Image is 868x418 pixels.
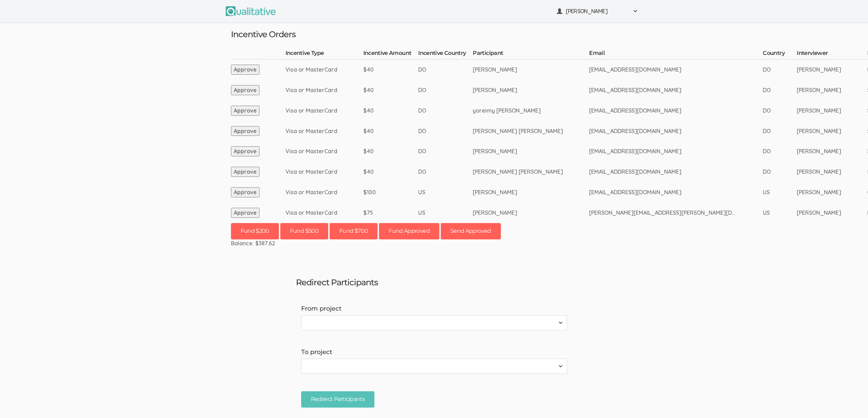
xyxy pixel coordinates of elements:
[363,203,419,223] td: $75
[363,162,419,182] td: $40
[231,30,637,39] h3: Incentive Orders
[301,348,567,357] label: To project
[286,203,363,223] td: Visa or MasterCard
[363,59,419,80] td: $40
[589,141,763,162] td: [EMAIL_ADDRESS][DOMAIN_NAME]
[589,100,763,121] td: [EMAIL_ADDRESS][DOMAIN_NAME]
[763,162,797,182] td: DO
[763,203,797,223] td: US
[231,85,259,95] button: Approve
[763,121,797,141] td: DO
[286,182,363,203] td: Visa or MasterCard
[763,141,797,162] td: DO
[552,3,643,19] button: [PERSON_NAME]
[797,182,867,203] td: [PERSON_NAME]
[589,121,763,141] td: [EMAIL_ADDRESS][DOMAIN_NAME]
[286,162,363,182] td: Visa or MasterCard
[301,304,567,313] label: From project
[418,182,473,203] td: US
[797,203,867,223] td: [PERSON_NAME]
[589,182,763,203] td: [EMAIL_ADDRESS][DOMAIN_NAME]
[226,6,276,16] img: Qualitative
[330,223,378,239] button: Fund $700
[363,141,419,162] td: $40
[797,49,867,59] th: Interviewer
[418,59,473,80] td: DO
[473,100,589,121] td: yoreimy [PERSON_NAME]
[797,121,867,141] td: [PERSON_NAME]
[589,59,763,80] td: [EMAIL_ADDRESS][DOMAIN_NAME]
[473,141,589,162] td: [PERSON_NAME]
[418,100,473,121] td: DO
[231,65,259,75] button: Approve
[473,59,589,80] td: [PERSON_NAME]
[231,106,259,116] button: Approve
[363,121,419,141] td: $40
[418,162,473,182] td: DO
[763,182,797,203] td: US
[231,239,637,247] div: Balance: $387.62
[589,162,763,182] td: [EMAIL_ADDRESS][DOMAIN_NAME]
[763,80,797,100] td: DO
[363,100,419,121] td: $40
[286,59,363,80] td: Visa or MasterCard
[286,141,363,162] td: Visa or MasterCard
[797,100,867,121] td: [PERSON_NAME]
[280,223,328,239] button: Fund $500
[797,59,867,80] td: [PERSON_NAME]
[763,59,797,80] td: DO
[797,162,867,182] td: [PERSON_NAME]
[473,80,589,100] td: [PERSON_NAME]
[231,146,259,156] button: Approve
[286,49,363,59] th: Incentive Type
[286,121,363,141] td: Visa or MasterCard
[418,80,473,100] td: DO
[763,100,797,121] td: DO
[418,203,473,223] td: US
[418,141,473,162] td: DO
[473,203,589,223] td: [PERSON_NAME]
[473,121,589,141] td: [PERSON_NAME] [PERSON_NAME]
[473,182,589,203] td: [PERSON_NAME]
[363,80,419,100] td: $40
[231,223,279,239] button: Fund $200
[231,208,259,218] button: Approve
[441,223,501,239] button: Send Approved
[797,141,867,162] td: [PERSON_NAME]
[286,100,363,121] td: Visa or MasterCard
[833,385,868,418] iframe: Chat Widget
[231,187,259,197] button: Approve
[301,391,375,408] input: Redirect Participants
[589,49,763,59] th: Email
[797,80,867,100] td: [PERSON_NAME]
[418,49,473,59] th: Incentive Country
[231,167,259,177] button: Approve
[231,126,259,136] button: Approve
[296,278,572,287] h3: Redirect Participants
[589,203,763,223] td: [PERSON_NAME][EMAIL_ADDRESS][PERSON_NAME][DOMAIN_NAME]
[763,49,797,59] th: Country
[363,49,419,59] th: Incentive Amount
[418,121,473,141] td: DO
[379,223,439,239] button: Fund Approved
[473,162,589,182] td: [PERSON_NAME] [PERSON_NAME]
[589,80,763,100] td: [EMAIL_ADDRESS][DOMAIN_NAME]
[286,80,363,100] td: Visa or MasterCard
[363,182,419,203] td: $100
[473,49,589,59] th: Participant
[566,7,628,15] span: [PERSON_NAME]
